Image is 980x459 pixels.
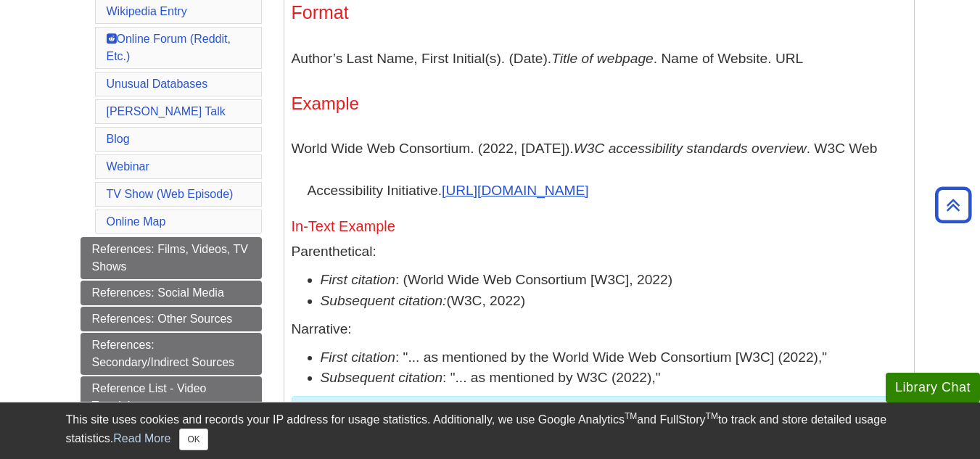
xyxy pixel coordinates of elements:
em: Subsequent citation [321,370,443,385]
a: Wikipedia Entry [107,5,187,17]
a: Online Forum (Reddit, Etc.) [107,33,231,62]
em: First citation [321,350,395,365]
p: Narrative: [292,319,907,340]
a: Online Map [107,215,166,228]
h5: In-Text Example [292,218,907,234]
sup: TM [706,411,718,421]
a: Unusual Databases [107,78,208,90]
p: Parenthetical: [292,241,907,262]
a: Reference List - Video Tutorials [81,376,262,418]
a: Webinar [107,160,149,173]
p: Author’s Last Name, First Initial(s). (Date). . Name of Website. URL [292,38,907,80]
li: : (World Wide Web Consortium [W3C], 2022) [321,270,907,291]
button: Library Chat [886,373,980,402]
h3: Format [292,2,907,23]
a: Read More [113,432,170,444]
i: Subsequent citation: [321,293,447,308]
li: (W3C, 2022) [321,291,907,312]
a: References: Secondary/Indirect Sources [81,333,262,375]
a: References: Social Media [81,281,262,305]
a: Blog [107,133,130,145]
i: W3C accessibility standards overview [574,141,807,156]
li: : "... as mentioned by W3C (2022)," [321,368,907,389]
sup: TM [625,411,637,421]
a: Back to Top [930,195,976,215]
em: First citation [321,272,395,287]
a: [URL][DOMAIN_NAME] [442,183,589,198]
a: References: Films, Videos, TV Shows [81,237,262,279]
p: World Wide Web Consortium. (2022, [DATE]). . W3C Web Accessibility Initiative. [292,128,907,211]
a: [PERSON_NAME] Talk [107,105,226,117]
i: Title of webpage [551,51,654,66]
a: TV Show (Web Episode) [107,188,234,200]
h4: Example [292,94,907,113]
div: This site uses cookies and records your IP address for usage statistics. Additionally, we use Goo... [66,411,915,450]
button: Close [179,429,207,450]
li: : "... as mentioned by the World Wide Web Consortium [W3C] (2022)," [321,347,907,368]
a: References: Other Sources [81,307,262,331]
